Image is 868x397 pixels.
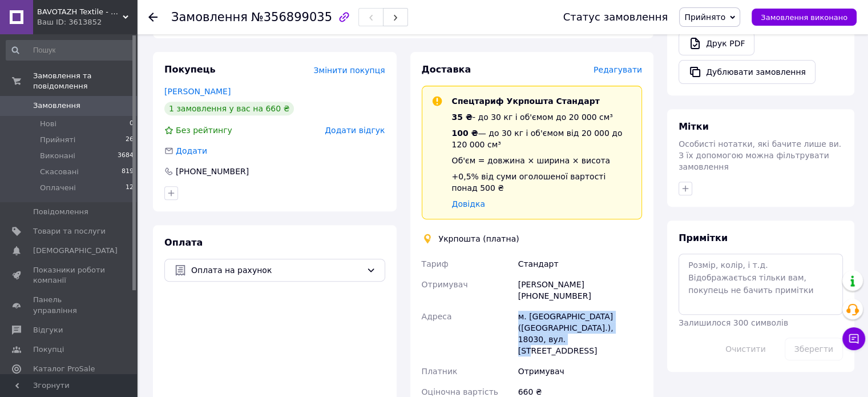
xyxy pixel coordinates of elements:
[516,274,644,306] div: [PERSON_NAME] [PHONE_NUMBER]
[679,121,709,132] span: Мітки
[679,318,788,327] span: Залишилося 300 символів
[33,71,137,91] span: Замовлення та повідомлення
[33,295,106,315] span: Панель управління
[422,387,498,396] span: Оціночна вартість
[679,139,841,171] span: Особисті нотатки, які бачите лише ви. З їх допомогою можна фільтрувати замовлення
[563,11,668,23] div: Статус замовлення
[40,135,75,145] span: Прийняті
[126,135,134,145] span: 26
[679,60,815,84] button: Дублювати замовлення
[164,237,203,248] span: Оплата
[33,226,106,236] span: Товари та послуги
[175,166,250,177] div: [PHONE_NUMBER]
[164,87,231,96] a: [PERSON_NAME]
[33,344,64,355] span: Покупці
[176,146,207,155] span: Додати
[164,102,294,115] div: 1 замовлення у вас на 660 ₴
[40,183,76,193] span: Оплачені
[452,111,633,123] div: - до 30 кг і об'ємом до 20 000 см³
[436,233,522,244] div: Укрпошта (платна)
[126,183,134,193] span: 12
[171,10,248,24] span: Замовлення
[452,155,633,166] div: Об'єм = довжина × ширина × висота
[164,64,216,75] span: Покупець
[679,31,754,55] a: Друк PDF
[684,13,725,22] span: Прийнято
[422,259,449,268] span: Тариф
[33,246,118,256] span: [DEMOGRAPHIC_DATA]
[6,40,135,61] input: Пошук
[452,199,485,208] a: Довідка
[516,306,644,361] div: м. [GEOGRAPHIC_DATA] ([GEOGRAPHIC_DATA].), 18030, вул. [STREET_ADDRESS]
[679,232,728,243] span: Примітки
[33,207,88,217] span: Повідомлення
[452,127,633,150] div: — до 30 кг і об'ємом від 20 000 до 120 000 см³
[33,101,80,111] span: Замовлення
[752,9,857,26] button: Замовлення виконано
[40,151,75,161] span: Виконані
[452,129,478,138] span: 100 ₴
[422,280,468,289] span: Отримувач
[122,167,134,177] span: 819
[40,119,56,129] span: Нові
[191,264,362,276] span: Оплата на рахунок
[516,361,644,382] div: Отримувач
[33,364,95,374] span: Каталог ProSale
[130,119,134,129] span: 0
[452,171,633,194] div: +0,5% від суми оголошеної вартості понад 500 ₴
[251,10,332,24] span: №356899035
[148,11,158,23] div: Повернутися назад
[452,113,473,122] span: 35 ₴
[176,126,232,135] span: Без рейтингу
[594,65,642,74] span: Редагувати
[452,97,600,106] span: Спецтариф Укрпошта Стандарт
[33,325,63,335] span: Відгуки
[422,367,458,376] span: Платник
[37,7,123,17] span: BAVOTAZH Textile - VVIMS
[516,254,644,274] div: Стандарт
[37,17,137,27] div: Ваш ID: 3613852
[422,312,452,321] span: Адреса
[40,167,79,177] span: Скасовані
[33,265,106,286] span: Показники роботи компанії
[118,151,134,161] span: 3684
[314,66,385,75] span: Змінити покупця
[842,327,865,350] button: Чат з покупцем
[325,126,385,135] span: Додати відгук
[422,64,471,75] span: Доставка
[761,13,847,22] span: Замовлення виконано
